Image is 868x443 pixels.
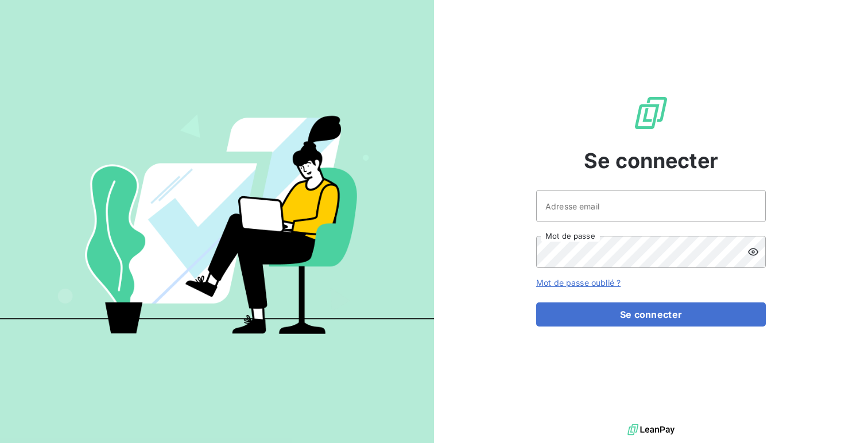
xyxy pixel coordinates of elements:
span: Se connecter [584,145,718,176]
input: placeholder [536,190,766,222]
img: Logo LeanPay [633,95,669,131]
a: Mot de passe oublié ? [536,278,621,287]
img: logo [627,421,675,438]
button: Se connecter [536,302,766,327]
